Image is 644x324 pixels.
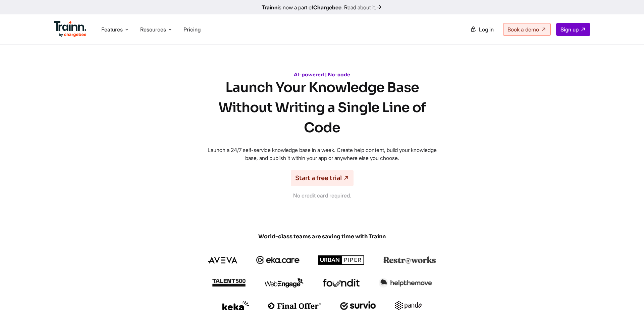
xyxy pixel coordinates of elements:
[395,301,422,310] img: pando logo
[503,23,551,36] a: Book a demo
[262,4,278,11] b: Trainn
[54,21,87,37] img: Trainn Logo
[313,4,341,11] b: Chargebee
[161,233,483,240] span: World-class teams are saving time with Trainn
[291,170,354,186] a: Start a free trial
[379,278,432,288] img: helpthemove logo
[383,256,436,264] img: restroworks logo
[610,292,644,324] iframe: Chat Widget
[101,26,123,33] span: Features
[340,301,376,310] img: survio logo
[318,255,365,265] img: urbanpiper logo
[208,257,237,263] img: aveva logo
[560,26,579,33] span: Sign up
[322,279,360,287] img: foundit logo
[140,26,166,33] span: Resources
[507,26,539,33] span: Book a demo
[201,78,443,138] h1: Launch Your Knowledge Base Without Writing a Single Line of Code
[268,302,321,309] img: finaloffer logo
[201,146,443,162] p: Launch a 24/7 self-service knowledge base in a week. Create help content, build your knowledge ba...
[466,23,498,35] a: Log in
[183,26,201,33] a: Pricing
[479,26,494,33] span: Log in
[293,191,351,199] p: No credit card required.
[201,72,443,78] h6: AI-powered | No-code
[556,23,590,36] a: Sign up
[256,256,300,264] img: ekacare logo
[265,278,304,288] img: webengage logo
[212,278,246,287] img: talent500 logo
[222,301,249,310] img: keka logo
